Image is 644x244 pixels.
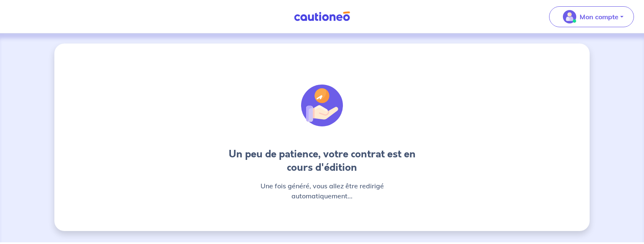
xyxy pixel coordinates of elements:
[563,10,576,23] img: illu_account_valid_menu.svg
[580,12,618,22] p: Mon compte
[222,181,422,201] p: Une fois généré, vous allez être redirigé automatiquement...
[301,85,343,126] img: illu_time_hand.svg
[549,6,634,27] button: illu_account_valid_menu.svgMon compte
[222,147,422,174] h4: Un peu de patience, votre contrat est en cours d'édition
[291,11,353,22] img: Cautioneo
